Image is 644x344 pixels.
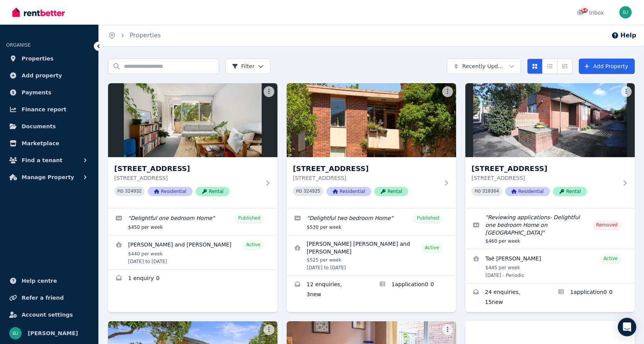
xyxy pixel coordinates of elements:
[619,6,632,18] img: Bom Jin
[264,86,274,97] button: More options
[125,189,142,194] code: 324932
[6,169,92,185] button: Manage Property
[372,276,456,304] a: Applications for 5/282 Langridge Street, Abbotsford
[22,293,64,302] span: Refer a friend
[264,324,274,335] button: More options
[505,187,550,196] span: Residential
[618,318,636,336] div: Open Intercom Messenger
[550,284,635,312] a: Applications for unit 5/1 Larnoo Avenue, Brunswick West
[6,290,92,305] a: Refer a friend
[108,209,277,235] a: Edit listing: Delightful one bedroom Home
[442,324,453,335] button: More options
[114,174,260,182] p: [STREET_ADDRESS]
[287,209,456,235] a: Edit listing: Delightful two bedroom Home
[527,59,543,74] button: Card view
[6,273,92,289] a: Help centre
[22,310,73,319] span: Account settings
[22,173,74,182] span: Manage Property
[465,284,550,312] a: Enquiries for unit 5/1 Larnoo Avenue, Brunswick West
[287,83,456,157] img: 5/282 Langridge Street, Abbotsford
[304,189,320,194] code: 324925
[462,62,506,70] span: Recently Updated
[6,307,92,322] a: Account settings
[296,189,302,193] small: PID
[117,189,123,193] small: PID
[287,235,456,275] a: View details for Leala Rose Carney-Chapus and Jack McGregor-Smith
[22,122,56,131] span: Documents
[22,88,51,97] span: Payments
[22,54,54,63] span: Properties
[611,31,636,40] button: Help
[9,327,22,339] img: Bom Jin
[465,249,635,283] a: View details for Taé Jean Julien
[114,163,260,174] h3: [STREET_ADDRESS]
[287,276,372,304] a: Enquiries for 5/282 Langridge Street, Abbotsford
[6,119,92,134] a: Documents
[130,32,161,39] a: Properties
[6,136,92,151] a: Marketplace
[326,187,371,196] span: Residential
[6,51,92,66] a: Properties
[148,187,193,196] span: Residential
[465,83,635,208] a: unit 5/1 Larnoo Avenue, Brunswick West[STREET_ADDRESS][STREET_ADDRESS]PID 310364ResidentialRental
[374,187,408,196] span: Rental
[6,68,92,83] a: Add property
[22,276,57,285] span: Help centre
[287,83,456,208] a: 5/282 Langridge Street, Abbotsford[STREET_ADDRESS][STREET_ADDRESS]PID 324925ResidentialRental
[99,25,170,46] nav: Breadcrumb
[22,156,63,165] span: Find a tenant
[472,174,618,182] p: [STREET_ADDRESS]
[475,189,481,193] small: PID
[447,59,521,74] button: Recently Updated
[472,163,618,174] h3: [STREET_ADDRESS]
[465,83,635,157] img: unit 5/1 Larnoo Avenue, Brunswick West
[108,270,277,288] a: Enquiries for 4/282 Langridge Street, Abbotsford
[465,209,635,249] a: Edit listing: Reviewing applications- Delightful one bedroom Home on Larnoo Ave
[557,59,573,74] button: Expanded list view
[28,329,78,338] span: [PERSON_NAME]
[442,86,453,97] button: More options
[6,153,92,168] button: Find a tenant
[6,102,92,117] a: Finance report
[293,163,439,174] h3: [STREET_ADDRESS]
[293,174,439,182] p: [STREET_ADDRESS]
[108,83,277,157] img: 4/282 Langridge Street, Abbotsford
[581,8,588,13] span: 64
[196,187,230,196] span: Rental
[225,59,270,74] button: Filter
[6,42,30,48] span: ORGANISE
[232,62,255,70] span: Filter
[22,105,66,114] span: Finance report
[22,139,59,148] span: Marketplace
[108,235,277,269] a: View details for LEWELYN BRADLEY TOLLETT and Merina Penanueva
[12,7,65,18] img: RentBetter
[6,85,92,100] a: Payments
[22,71,62,80] span: Add property
[108,83,277,208] a: 4/282 Langridge Street, Abbotsford[STREET_ADDRESS][STREET_ADDRESS]PID 324932ResidentialRental
[579,59,635,74] a: Add Property
[527,59,573,74] div: View options
[621,86,632,97] button: More options
[482,189,499,194] code: 310364
[577,9,604,17] div: Inbox
[542,59,558,74] button: Compact list view
[553,187,587,196] span: Rental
